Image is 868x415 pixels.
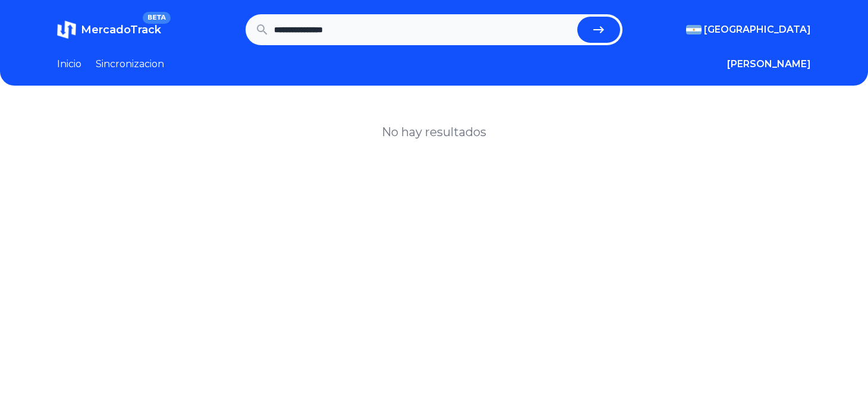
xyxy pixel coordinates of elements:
[382,124,486,140] h1: No hay resultados
[96,57,164,71] a: Sincronizacion
[57,20,76,39] img: MercadoTrack
[57,20,161,39] a: MercadoTrackBETA
[727,57,811,71] button: [PERSON_NAME]
[143,12,171,24] span: BETA
[686,25,702,34] img: Argentina
[686,23,811,37] button: [GEOGRAPHIC_DATA]
[81,23,161,36] span: MercadoTrack
[704,23,811,37] span: [GEOGRAPHIC_DATA]
[57,57,81,71] a: Inicio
